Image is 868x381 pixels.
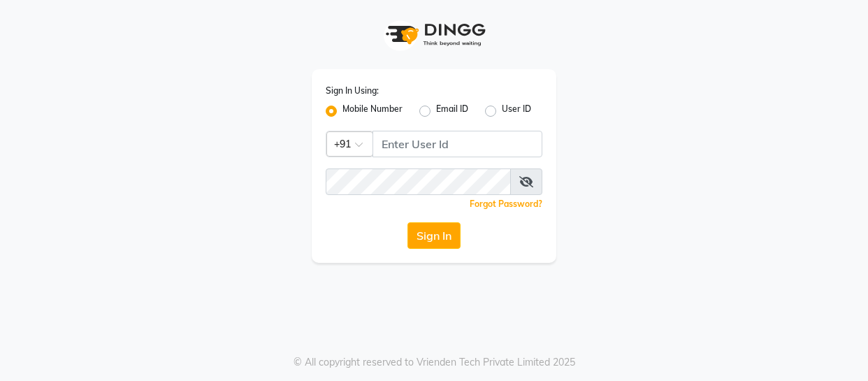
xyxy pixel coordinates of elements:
[326,168,511,195] input: Username
[342,103,403,120] label: Mobile Number
[502,103,531,120] label: User ID
[407,222,461,249] button: Sign In
[436,103,468,120] label: Email ID
[372,131,542,157] input: Username
[470,199,542,209] a: Forgot Password?
[326,85,379,97] label: Sign In Using:
[378,14,490,55] img: logo1.svg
